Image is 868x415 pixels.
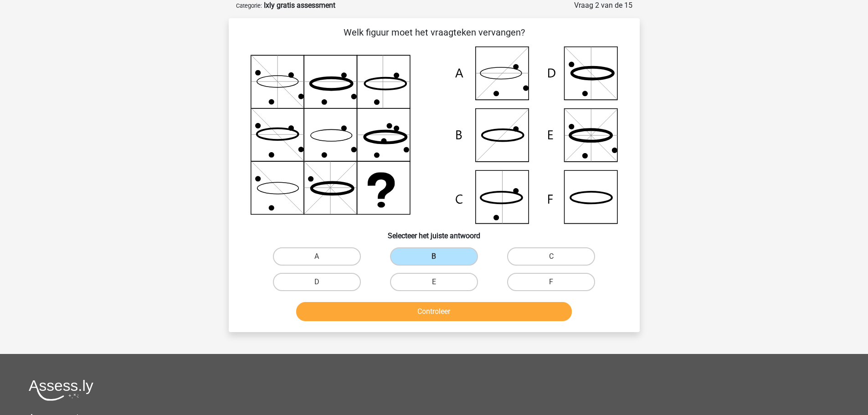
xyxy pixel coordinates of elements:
label: D [273,273,361,291]
img: Assessly logo [29,379,93,401]
label: F [507,273,595,291]
label: E [390,273,478,291]
strong: Ixly gratis assessment [264,1,335,10]
small: Categorie: [236,2,262,9]
button: Controleer [296,302,572,321]
h6: Selecteer het juiste antwoord [243,224,625,240]
label: A [273,247,361,266]
p: Welk figuur moet het vraagteken vervangen? [243,26,625,39]
label: C [507,247,595,266]
label: B [390,247,478,266]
